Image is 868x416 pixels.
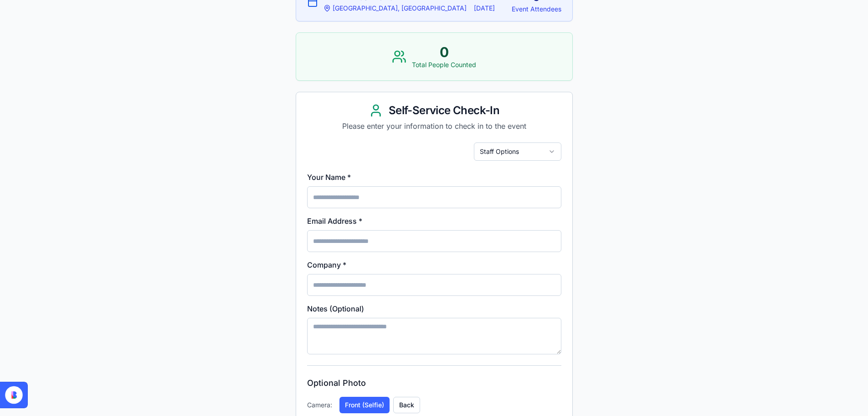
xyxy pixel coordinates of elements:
button: Back [393,397,420,413]
span: [GEOGRAPHIC_DATA], [GEOGRAPHIC_DATA] [333,4,467,13]
button: Front (Selfie) [339,397,390,413]
label: Notes (Optional) [307,304,364,313]
div: Event Attendees [512,5,561,14]
p: Please enter your information to check in to the event [307,121,561,132]
label: Email Address * [307,216,362,226]
span: [DATE] [474,4,495,13]
div: Self-Service Check-In [307,103,561,118]
div: Total People Counted [412,60,476,69]
label: Company * [307,260,346,269]
div: 0 [412,44,476,60]
span: Camera: [307,400,332,410]
label: Your Name * [307,173,351,182]
h3: Optional Photo [307,377,561,390]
